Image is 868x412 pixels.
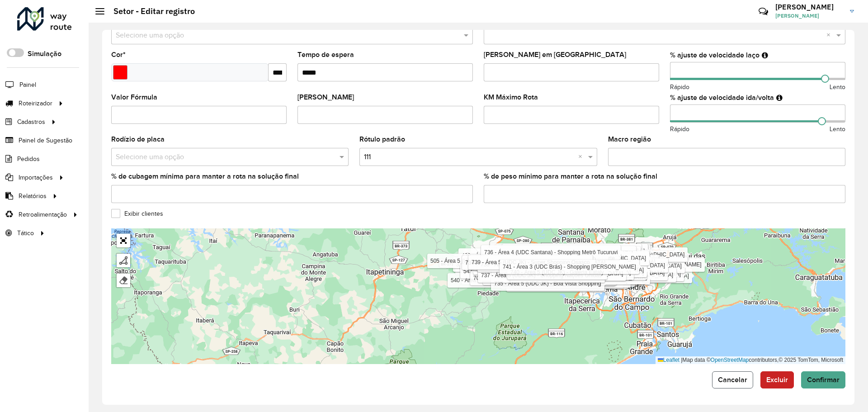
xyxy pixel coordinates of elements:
[766,376,788,384] span: Excluir
[670,50,759,61] label: % ajuste de velocidade laço
[807,376,840,384] span: Confirmar
[681,357,682,363] span: |
[104,6,195,16] h2: Setor - Editar registro
[117,254,130,267] div: Desenhar um polígono
[17,117,45,127] span: Cadastros
[656,356,845,364] div: Map data © contributors,© 2025 TomTom, Microsoft
[578,152,586,162] span: Clear all
[111,49,126,60] label: Cor
[760,371,794,388] button: Excluir
[19,173,53,182] span: Importações
[801,371,845,388] button: Confirmar
[484,49,626,60] label: [PERSON_NAME] em [GEOGRAPHIC_DATA]
[17,228,34,238] span: Tático
[19,191,47,201] span: Relatórios
[117,274,130,287] div: Remover camada(s)
[484,171,657,182] label: % de peso mínimo para manter a rota na solução final
[17,154,40,164] span: Pedidos
[670,82,689,92] span: Rápido
[28,48,61,59] label: Simulação
[775,12,843,20] span: [PERSON_NAME]
[111,92,157,103] label: Valor Fórmula
[19,136,72,145] span: Painel de Sugestão
[608,134,651,145] label: Macro região
[111,134,165,145] label: Rodízio de placa
[830,82,845,92] span: Lento
[359,134,405,145] label: Rótulo padrão
[591,249,603,261] img: Marker
[718,376,747,384] span: Cancelar
[775,3,843,11] h3: [PERSON_NAME]
[670,124,689,134] span: Rápido
[111,209,163,218] label: Exibir clientes
[113,65,127,80] input: Select a color
[297,49,354,60] label: Tempo de espera
[19,80,36,90] span: Painel
[711,357,749,363] a: OpenStreetMap
[712,371,753,388] button: Cancelar
[762,52,768,59] em: Ajuste de velocidade do veículo entre clientes
[658,357,679,363] a: Leaflet
[754,2,773,21] a: Contato Rápido
[622,266,633,278] img: CDD Mooca
[117,234,130,247] a: Abrir mapa em tela cheia
[19,99,52,108] span: Roteirizador
[19,210,67,219] span: Retroalimentação
[670,92,774,103] label: % ajuste de velocidade ida/volta
[830,124,845,134] span: Lento
[111,171,299,182] label: % de cubagem mínima para manter a rota na solução final
[297,92,354,103] label: [PERSON_NAME]
[776,94,783,101] em: Ajuste de velocidade do veículo entre a saída do depósito até o primeiro cliente e a saída do últ...
[484,92,538,103] label: KM Máximo Rota
[604,268,616,280] img: CDD Capital
[826,30,834,41] span: Clear all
